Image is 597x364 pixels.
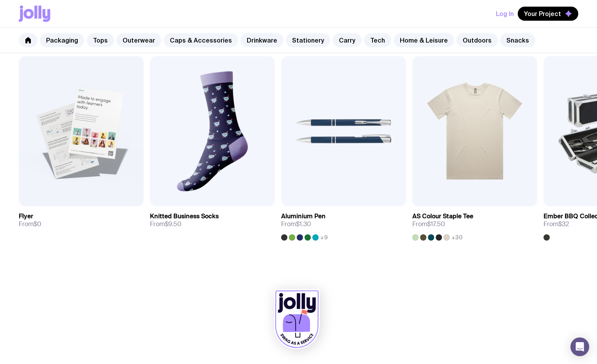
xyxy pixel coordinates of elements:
a: Drinkware [241,33,283,47]
a: Knitted Business SocksFrom$9.50 [150,206,275,234]
a: Snacks [500,33,535,47]
a: FlyerFrom$0 [19,206,144,234]
h3: Flyer [19,212,33,220]
h3: Knitted Business Socks [150,212,219,220]
h3: Aluminium Pen [281,212,326,220]
span: From [150,220,182,228]
a: Tops [87,33,114,47]
a: Aluminium PenFrom$1.30+9 [281,206,406,241]
a: Tech [364,33,391,47]
span: From [19,220,41,228]
span: From [281,220,311,228]
span: +9 [320,234,328,241]
a: Stationery [286,33,330,47]
button: Your Project [518,7,578,21]
span: +30 [451,234,463,241]
span: $17.50 [427,220,445,228]
span: $1.30 [296,220,311,228]
span: $32 [558,220,569,228]
span: $0 [34,220,41,228]
span: From [544,220,569,228]
a: Caps & Accessories [164,33,238,47]
a: Home & Leisure [394,33,454,47]
span: $9.50 [165,220,182,228]
span: From [412,220,445,228]
h3: AS Colour Staple Tee [412,212,473,220]
a: AS Colour Staple TeeFrom$17.50+30 [412,206,537,241]
a: Outerwear [116,33,161,47]
button: Log In [496,7,514,21]
a: Outdoors [456,33,498,47]
a: Packaging [40,33,84,47]
div: Open Intercom Messenger [570,337,589,356]
a: Carry [333,33,362,47]
span: Your Project [524,10,561,18]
